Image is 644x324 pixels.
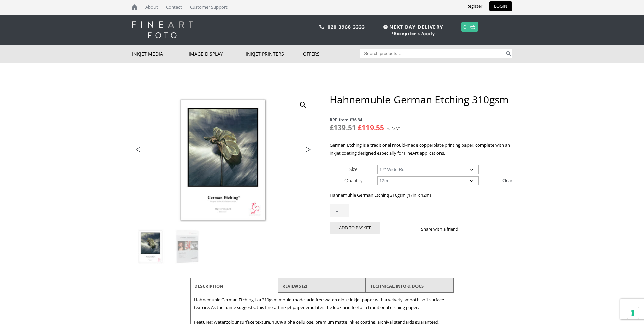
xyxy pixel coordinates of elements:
a: 0 [463,22,467,32]
p: German Etching is a traditional mould-made copperplate printing paper, complete with an inkjet co... [330,141,512,157]
label: Quantity [344,177,362,184]
h1: Hahnemuhle German Etching 310gsm [330,93,512,106]
a: 020 3968 3333 [328,24,365,30]
a: Reviews (2) [282,280,307,292]
button: Add to basket [330,222,380,234]
button: Your consent preferences for tracking technologies [627,307,639,319]
a: LOGIN [489,1,512,11]
img: email sharing button [483,226,488,232]
a: Inkjet Printers [246,45,303,63]
a: Inkjet Media [132,45,189,63]
span: £ [358,123,362,132]
img: logo-white.svg [132,21,193,38]
a: Description [194,280,223,292]
a: Image Display [189,45,246,63]
img: basket.svg [470,25,475,29]
a: Clear options [502,175,512,186]
input: Product quantity [330,204,349,217]
label: Size [349,166,358,172]
img: twitter sharing button [475,226,480,232]
a: Exceptions Apply [394,31,435,37]
span: RRP from £36.34 [330,116,512,124]
img: Hahnemuhle German Etching 310gsm [132,229,169,265]
p: Hahnemuhle German Etching is a 310gsm mould-made, acid free watercolour inkjet paper with a velve... [194,296,450,311]
a: View full-screen image gallery [297,99,309,111]
input: Search products… [360,49,505,58]
button: Search [505,49,512,58]
img: phone.svg [319,25,324,29]
img: time.svg [383,25,388,29]
p: Hahnemuhle German Etching 310gsm (17in x 12m) [330,191,512,199]
span: £ [330,123,334,132]
a: TECHNICAL INFO & DOCS [370,280,424,292]
img: Hahnemuhle German Etching 310gsm - Image 2 [169,229,206,265]
a: Register [461,1,487,11]
p: Share with a friend [421,225,467,233]
img: facebook sharing button [467,226,472,232]
span: NEXT DAY DELIVERY [382,23,443,31]
bdi: 119.55 [358,123,384,132]
bdi: 139.51 [330,123,356,132]
a: Offers [303,45,360,63]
